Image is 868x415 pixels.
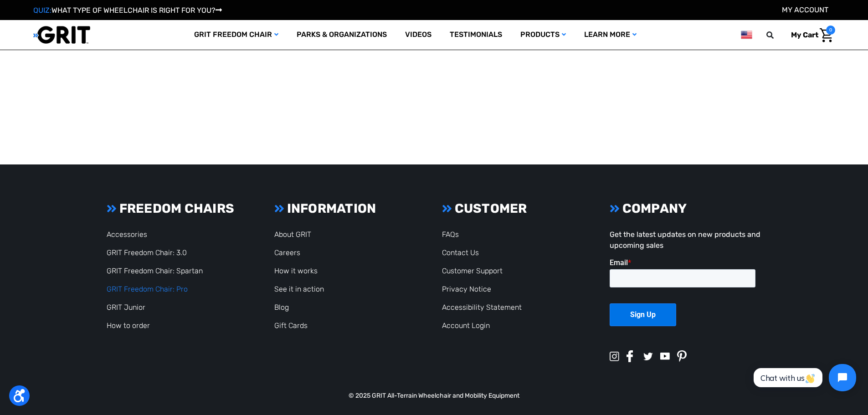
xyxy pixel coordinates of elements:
a: Customer Support [442,266,503,275]
a: Accessibility Statement [442,303,522,312]
a: See it in action [274,285,324,293]
a: Accessories [107,230,147,239]
p: Get the latest updates on new products and upcoming sales [610,229,761,251]
a: Careers [274,248,300,257]
img: GRIT All-Terrain Wheelchair and Mobility Equipment [33,26,90,44]
span: My Cart [791,31,818,39]
a: Learn More [575,20,646,50]
span: 0 [826,26,835,35]
a: Testimonials [441,20,511,50]
a: GRIT Freedom Chair: Spartan [107,266,203,275]
iframe: Form 0 [610,258,761,342]
a: Cart with 0 items [784,26,835,45]
a: Privacy Notice [442,285,491,293]
a: Account [782,5,828,14]
span: Phone Number [144,37,193,46]
a: Parks & Organizations [288,20,396,50]
a: GRIT Freedom Chair: 3.0 [107,248,187,257]
p: © 2025 GRIT All-Terrain Wheelchair and Mobility Equipment [102,391,767,400]
h3: CUSTOMER [442,201,593,216]
img: facebook [627,350,633,362]
h3: COMPANY [610,201,761,216]
img: youtube [660,353,670,360]
img: pinterest [677,350,687,362]
input: Search [770,26,784,45]
h3: INFORMATION [274,201,426,216]
span: QUIZ: [33,6,51,15]
a: How it works [274,266,318,275]
a: QUIZ:WHAT TYPE OF WHEELCHAIR IS RIGHT FOR YOU? [33,6,222,15]
a: Gift Cards [274,321,308,330]
a: FAQs [442,230,459,239]
img: Cart [820,28,833,42]
img: instagram [610,352,619,361]
a: Blog [274,303,289,312]
h3: FREEDOM CHAIRS [107,201,258,216]
a: GRIT Freedom Chair: Pro [107,285,188,293]
a: How to order [107,321,150,330]
a: About GRIT [274,230,311,239]
iframe: Tidio Chat [744,356,864,399]
a: GRIT Junior [107,303,145,312]
a: Account Login [442,321,490,330]
a: Contact Us [442,248,479,257]
a: Products [511,20,575,50]
a: GRIT Freedom Chair [185,20,288,50]
img: twitter [643,353,653,360]
img: us.png [741,29,752,41]
a: Videos [396,20,441,50]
